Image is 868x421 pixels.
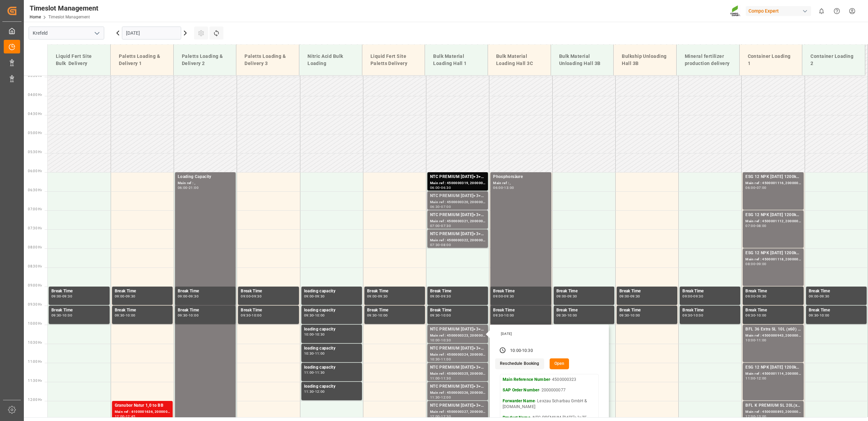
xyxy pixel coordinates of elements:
[755,314,756,317] div: -
[757,224,767,227] div: 08:00
[430,339,440,342] div: 10:00
[51,314,61,317] div: 09:30
[745,314,755,317] div: 09:30
[757,415,767,418] div: 13:00
[745,326,801,333] div: BFL 36 Extra SL 10L (x60) EN,TR MTO;NTC N-MAX 24-5-5 25KG (x42) INTBFL 36 Extra SL 10L (x60) EN,T...
[28,131,42,135] span: 05:00 Hr
[125,314,126,317] div: -
[430,238,485,243] div: Main ref : 4500000322, 2000000077
[430,364,485,371] div: NTC PREMIUM [DATE]+3+TE BULK
[757,377,767,380] div: 12:00
[809,314,819,317] div: 09:30
[62,295,72,298] div: 09:30
[178,307,233,314] div: Break Time
[755,339,756,342] div: -
[567,295,577,298] div: 09:30
[92,28,102,38] button: open menu
[441,186,451,189] div: 06:30
[440,295,441,298] div: -
[28,188,42,192] span: 06:30 Hr
[126,415,136,418] div: 12:45
[304,345,359,352] div: loading capacity
[745,409,801,415] div: Main ref : 4500000893, 2000000905
[125,295,126,298] div: -
[440,415,441,418] div: -
[241,314,251,317] div: 09:30
[430,402,485,409] div: NTC PREMIUM [DATE]+3+TE BULK
[304,326,359,333] div: loading capacity
[745,262,755,265] div: 08:00
[682,314,692,317] div: 09:30
[53,50,105,70] div: Liquid Fert Site Bulk Delivery
[28,360,42,363] span: 11:00 Hr
[440,358,441,361] div: -
[314,333,315,336] div: -
[304,383,359,390] div: loading capacity
[430,193,485,199] div: NTC PREMIUM [DATE]+3+TE BULK
[28,264,42,268] span: 08:30 Hr
[367,307,422,314] div: Break Time
[28,379,42,383] span: 11:30 Hr
[430,377,440,380] div: 11:00
[367,288,422,295] div: Break Time
[178,314,188,317] div: 09:30
[430,333,485,339] div: Main ref : 4500000323, 2000000077
[504,314,514,317] div: 10:00
[61,314,62,317] div: -
[692,314,693,317] div: -
[755,186,756,189] div: -
[189,295,199,298] div: 09:30
[745,377,755,380] div: 11:00
[493,295,503,298] div: 09:00
[430,186,440,189] div: 06:00
[178,288,233,295] div: Break Time
[28,341,42,344] span: 10:30 Hr
[682,295,692,298] div: 09:00
[430,243,440,246] div: 07:30
[820,314,830,317] div: 10:00
[820,295,830,298] div: 09:30
[745,371,801,377] div: Main ref : 4500001114, 2000001086
[28,169,42,173] span: 06:00 Hr
[304,371,314,374] div: 11:00
[814,3,829,19] button: show 0 new notifications
[28,322,42,325] span: 10:00 Hr
[493,174,548,180] div: Phosphorsäure
[178,186,188,189] div: 06:00
[178,295,188,298] div: 09:00
[304,288,359,295] div: loading capacity
[30,3,98,13] div: Timeslot Management
[179,50,231,70] div: Paletts Loading & Delivery 2
[314,314,315,317] div: -
[315,390,325,393] div: 12:00
[28,398,42,402] span: 12:00 Hr
[430,396,440,399] div: 11:30
[430,345,485,352] div: NTC PREMIUM [DATE]+3+TE BULK
[441,339,451,342] div: 10:30
[745,180,801,186] div: Main ref : 4500001116, 2000001086
[28,112,42,116] span: 04:30 Hr
[630,314,640,317] div: 10:00
[745,250,801,257] div: ESG 12 NPK [DATE] 1200kg BB
[493,50,545,70] div: Bulk Material Loading Hall 3C
[115,409,170,415] div: Main ref : 6100001636, 2000001322
[745,402,801,409] div: BFL K PREMIUM SL 20L(x48)EN,IN,MD(24)MTO
[440,186,441,189] div: -
[503,415,531,420] strong: Product Name
[28,284,42,287] span: 09:00 Hr
[746,4,814,17] button: Compo Expert
[745,50,797,70] div: Container Loading 1
[503,314,504,317] div: -
[251,295,252,298] div: -
[125,415,126,418] div: -
[556,295,566,298] div: 09:00
[809,288,864,295] div: Break Time
[693,314,703,317] div: 10:00
[829,3,845,19] button: Help Center
[629,295,630,298] div: -
[757,295,767,298] div: 09:30
[809,295,819,298] div: 09:00
[430,307,485,314] div: Break Time
[745,218,801,224] div: Main ref : 4500001112, 2000001086
[315,371,325,374] div: 11:30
